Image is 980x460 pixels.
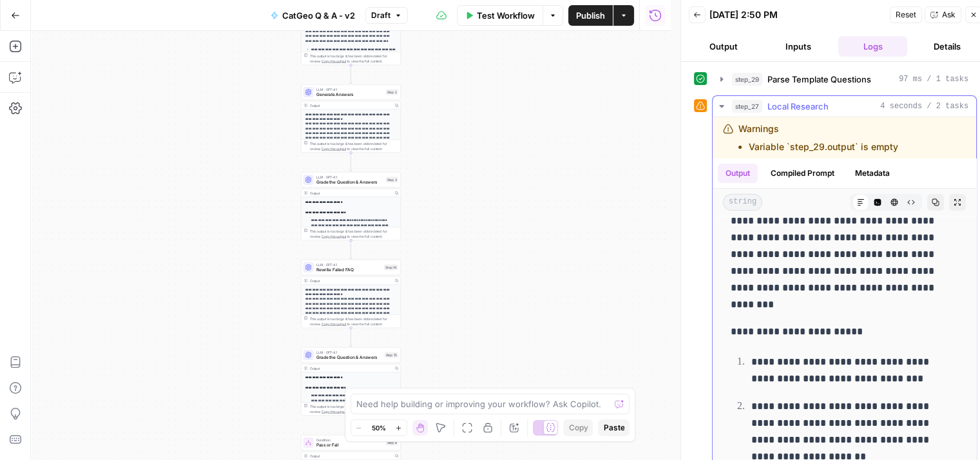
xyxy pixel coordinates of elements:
button: Publish [568,5,613,26]
button: Draft [365,7,408,24]
button: Paste [598,419,629,436]
span: Copy [568,422,588,434]
span: Test Workflow [477,9,535,22]
button: 4 seconds / 2 tasks [713,96,976,117]
div: Step 2 [386,90,398,95]
span: Copy the output [322,147,346,151]
span: step_27 [732,100,762,113]
div: Output [310,278,391,283]
button: Inputs [764,36,833,57]
span: Publish [576,9,605,22]
span: 4 seconds / 2 tasks [880,101,968,112]
div: Step 14 [384,265,398,271]
button: Logs [838,36,908,57]
span: Pass or Fail [316,442,383,448]
span: 97 ms / 1 tasks [899,73,968,85]
div: Output [310,454,391,459]
button: Metadata [847,164,898,183]
g: Edge from step_14 to step_15 [350,328,352,347]
span: Copy the output [322,322,346,326]
span: Grade the Question & Answers [316,354,382,361]
div: Output [310,366,391,371]
li: Variable `step_29.output` is empty [749,140,898,153]
div: Warnings [738,122,898,153]
button: Reset [890,6,922,23]
span: 50% [372,423,386,433]
span: Copy the output [322,59,346,63]
span: LLM · GPT-4.1 [316,175,383,180]
button: 97 ms / 1 tasks [713,69,976,90]
button: Ask [925,6,961,23]
button: Test Workflow [457,5,543,26]
span: Copy the output [322,410,346,414]
span: Parse Template Questions [767,73,871,86]
span: CatGeo Q & A - v2 [282,9,355,22]
g: Edge from step_3 to step_14 [350,240,352,259]
span: Copy the output [322,235,346,238]
div: This output is too large & has been abbreviated for review. to view the full content. [310,141,398,151]
div: Output [310,191,391,196]
span: LLM · GPT-4.1 [316,350,382,355]
g: Edge from step_26 to step_2 [350,65,352,84]
span: Reset [896,9,916,21]
span: Grade the Question & Answers [316,179,383,186]
span: Condition [316,437,383,443]
button: Output [689,36,758,57]
span: Paste [603,422,624,434]
div: This output is too large & has been abbreviated for review. to view the full content. [310,404,398,414]
div: This output is too large & has been abbreviated for review. to view the full content. [310,53,398,64]
div: Step 15 [385,352,398,358]
span: string [723,194,762,211]
button: Copy [563,419,593,436]
g: Edge from step_2 to step_3 [350,153,352,171]
div: This output is too large & has been abbreviated for review. to view the full content. [310,229,398,239]
span: LLM · GPT-4.1 [316,87,383,92]
span: LLM · GPT-4.1 [316,262,382,267]
span: Generate Answers [316,91,383,98]
div: Step 8 [386,440,398,446]
button: Output [718,164,758,183]
button: CatGeo Q & A - v2 [263,5,363,26]
span: step_29 [732,73,762,86]
div: Step 3 [386,177,398,183]
span: Draft [371,10,390,21]
span: Rewrite Failed FAQ [316,267,382,273]
span: Ask [942,9,956,21]
div: Output [310,103,391,108]
button: Compiled Prompt [763,164,842,183]
span: Local Research [767,100,829,113]
div: This output is too large & has been abbreviated for review. to view the full content. [310,316,398,327]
